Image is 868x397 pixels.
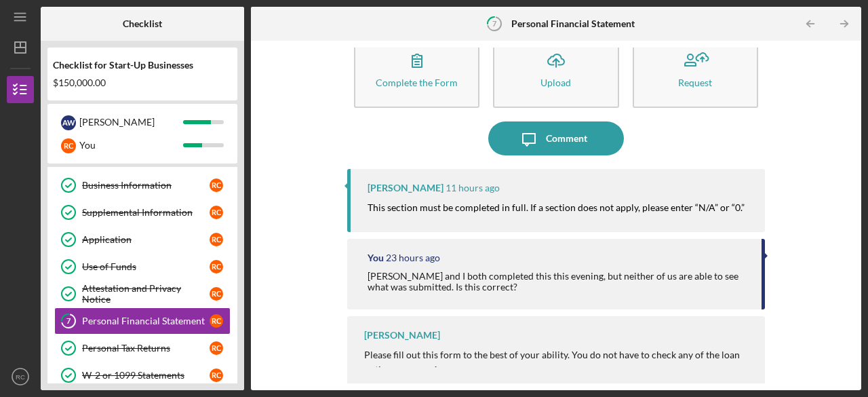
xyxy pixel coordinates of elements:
div: [PERSON_NAME] [364,330,440,341]
div: Request [678,77,712,88]
div: Use of Funds [82,261,210,272]
div: Comment [546,121,587,155]
time: 2025-10-02 15:29 [446,183,500,193]
b: Checklist [123,18,162,29]
a: Personal Tax ReturnsRC [54,335,231,362]
tspan: 7 [492,19,497,28]
div: R C [210,341,223,355]
div: [PERSON_NAME] and I both completed this this evening, but neither of us are able to see what was ... [368,271,748,292]
a: 7Personal Financial StatementRC [54,307,231,335]
div: You [79,134,183,157]
time: 2025-10-02 02:55 [386,252,440,263]
a: Use of FundsRC [54,253,231,280]
div: You [368,252,384,263]
a: Attestation and Privacy NoticeRC [54,280,231,307]
div: R C [210,260,223,273]
div: R C [210,314,223,328]
div: Business Information [82,180,210,191]
div: R C [210,233,223,246]
div: R C [210,287,223,301]
a: Business InformationRC [54,172,231,199]
button: Comment [488,121,624,155]
div: W-2 or 1099 Statements [82,370,210,381]
div: Personal Tax Returns [82,343,210,354]
a: ApplicationRC [54,226,231,253]
text: RC [16,373,25,381]
div: [PERSON_NAME] [368,183,443,193]
div: R C [210,368,223,382]
div: $150,000.00 [53,77,232,88]
div: R C [210,206,223,219]
p: Please fill out this form to the best of your ability. You do not have to check any of the loan o... [364,347,751,378]
div: Upload [540,77,571,88]
tspan: 7 [66,317,71,326]
div: Personal Financial Statement [82,316,210,326]
div: Checklist for Start-Up Businesses [53,60,232,71]
button: Request [633,30,758,108]
div: Attestation and Privacy Notice [82,283,210,305]
div: R C [210,178,223,192]
div: Application [82,234,210,245]
div: Complete the Form [376,77,458,88]
a: W-2 or 1099 StatementsRC [54,362,231,389]
button: RC [7,363,34,390]
div: R C [61,138,76,153]
button: Upload [493,30,618,108]
a: Supplemental InformationRC [54,199,231,226]
b: Personal Financial Statement [511,18,635,29]
button: Complete the Form [354,30,479,108]
mark: This section must be completed in full. If a section does not apply, please enter “N/A” or “0.” [368,202,745,213]
div: [PERSON_NAME] [79,111,183,134]
div: A W [61,115,76,130]
div: Supplemental Information [82,207,210,218]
